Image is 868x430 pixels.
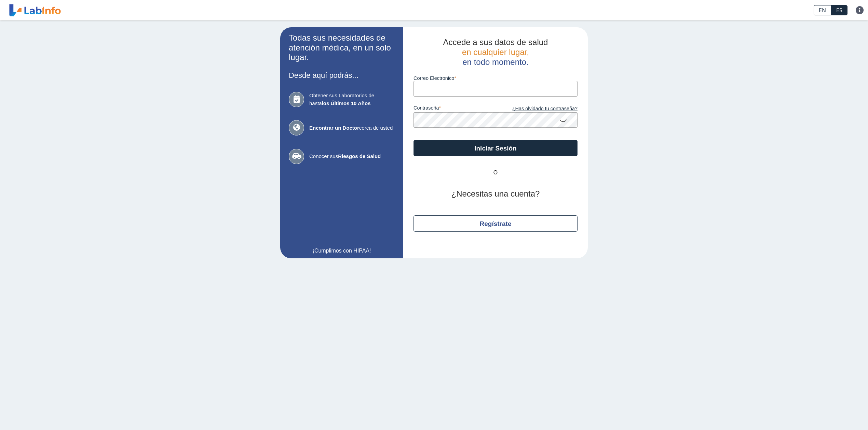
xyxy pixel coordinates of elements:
[496,105,578,113] a: ¿Has olvidado tu contraseña?
[309,92,395,107] span: Obtener sus Laboratorios de hasta
[289,71,395,80] h3: Desde aquí podrás...
[289,33,395,62] h2: Todas sus necesidades de atención médica, en un solo lugar.
[413,215,578,232] button: Regístrate
[462,57,528,67] span: en todo momento.
[462,47,529,57] span: en cualquier lugar,
[413,140,578,156] button: Iniciar Sesión
[338,153,381,159] b: Riesgos de Salud
[814,5,831,15] a: EN
[413,105,496,113] label: contraseña
[289,247,395,255] a: ¡Cumplimos con HIPAA!
[443,38,548,47] span: Accede a sus datos de salud
[475,169,516,177] span: O
[413,75,578,81] label: Correo Electronico
[322,100,371,106] b: los Últimos 10 Años
[309,153,395,160] span: Conocer sus
[309,125,359,131] b: Encontrar un Doctor
[309,124,395,132] span: cerca de usted
[413,189,578,199] h2: ¿Necesitas una cuenta?
[831,5,847,15] a: ES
